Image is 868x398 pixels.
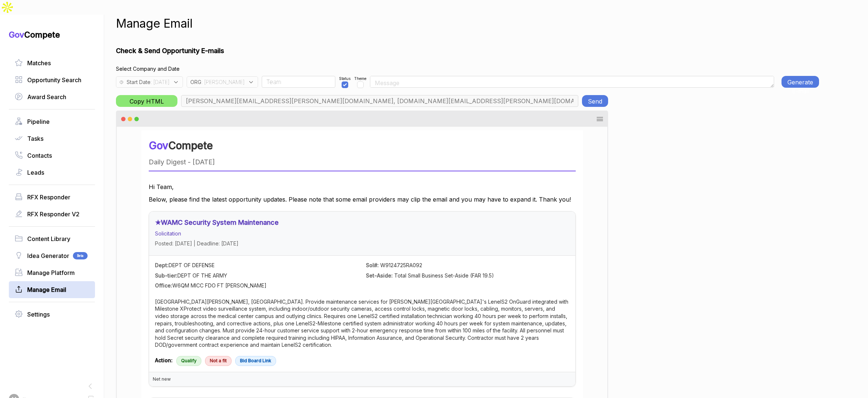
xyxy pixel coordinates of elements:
[155,262,359,269] div: DEPT OF DEFENSE
[354,76,366,81] span: Theme
[15,168,89,177] a: Leads
[201,78,244,86] span: : [PERSON_NAME]
[190,78,201,86] span: ORG
[155,357,173,363] strong: Action:
[27,268,75,277] span: Manage Platform
[15,251,89,260] a: Idea GeneratorBeta
[235,356,276,366] a: Bid Board Link
[116,46,819,56] h1: Check & Send Opportunity E-mails
[366,272,393,279] strong: Set-Aside:
[27,134,43,143] span: Tasks
[15,151,89,160] a: Contacts
[27,92,66,101] span: Award Search
[15,310,89,319] a: Settings
[9,29,95,40] h1: Compete
[15,285,89,294] a: Manage Email
[394,272,494,279] span: Total Small Business Set-Aside (FAR 19.5)
[27,168,44,177] span: Leads
[27,285,66,294] span: Manage Email
[15,92,89,101] a: Award Search
[155,217,562,227] h3: ★
[15,117,89,126] a: Pipeline
[155,230,181,237] span: Solicitation
[168,139,213,152] span: Compete
[155,240,569,247] div: Posted: [DATE] | Deadline: [DATE]
[161,219,279,226] a: WAMC Security System Maintenance
[155,282,359,289] div: W6QM MICC FDO FT [PERSON_NAME]
[149,182,576,191] p: Hi Team,
[15,193,89,202] a: RFX Responder
[155,282,172,289] strong: Office:
[149,195,576,204] p: Below, please find the latest opportunity updates. Please note that some email providers may clip...
[151,78,169,86] span: : [DATE]
[9,30,24,39] span: Gov
[127,78,151,86] span: Start Date
[262,76,335,88] input: User FirstName
[781,76,819,88] button: Generate E-mail
[27,251,69,260] span: Idea Generator
[15,268,89,277] a: Manage Platform
[149,372,575,386] div: Net new
[27,117,50,126] span: Pipeline
[149,157,576,167] div: Daily Digest - [DATE]
[181,95,578,107] input: Emails
[27,193,70,202] span: RFX Responder
[27,59,51,67] span: Matches
[155,298,569,349] p: [GEOGRAPHIC_DATA][PERSON_NAME], [GEOGRAPHIC_DATA]. Provide maintenance services for [PERSON_NAME]...
[27,151,52,160] span: Contacts
[15,59,89,67] a: Matches
[176,356,201,366] a: Qualify
[116,15,193,32] h1: Manage Email
[27,310,50,319] span: Settings
[27,76,81,84] span: Opportunity Search
[155,272,359,279] div: DEPT OF THE ARMY
[15,210,89,219] a: RFX Responder V2
[116,95,177,107] button: Copy HTML
[366,262,379,268] strong: Sol#:
[149,139,168,152] span: Gov
[27,234,70,243] span: Content Library
[155,272,177,279] strong: Sub-tier:
[15,234,89,243] a: Content Library
[380,262,422,268] span: W9124725RA092
[15,134,89,143] a: Tasks
[116,65,819,73] h4: Select Company and Date
[339,76,350,81] span: Status
[155,262,169,268] strong: Dept:
[15,76,89,84] a: Opportunity Search
[205,356,232,366] a: Not a fit
[582,95,608,107] button: Send
[73,252,88,259] span: Beta
[27,210,80,219] span: RFX Responder V2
